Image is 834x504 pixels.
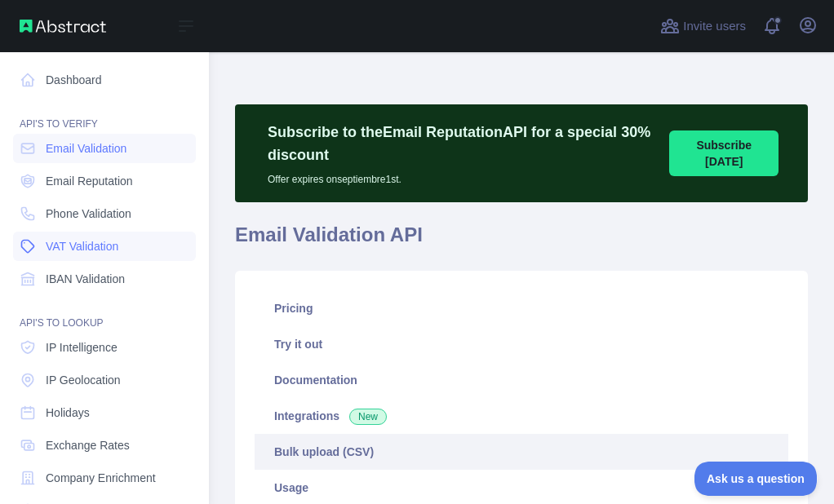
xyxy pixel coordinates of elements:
a: IBAN Validation [13,264,196,294]
span: Email Validation [46,140,126,157]
button: Subscribe [DATE] [669,130,779,176]
span: Phone Validation [46,206,131,222]
a: Email Reputation [13,166,196,196]
a: Email Validation [13,134,196,163]
a: Exchange Rates [13,431,196,460]
span: Email Reputation [46,173,133,189]
a: IP Geolocation [13,365,196,395]
span: Holidays [46,405,90,421]
span: IP Intelligence [46,339,118,356]
div: API'S TO VERIFY [13,98,196,130]
p: Subscribe to the Email Reputation API for a special 30 % discount [268,121,653,166]
h1: Email Validation API [235,222,808,261]
a: IP Intelligence [13,333,196,362]
iframe: Toggle Customer Support [694,462,818,496]
a: VAT Validation [13,232,196,261]
span: Exchange Rates [46,437,130,453]
a: Pricing [255,290,788,326]
a: Phone Validation [13,199,196,228]
a: Dashboard [13,65,196,95]
a: Bulk upload (CSV) [255,434,788,470]
span: VAT Validation [46,238,118,254]
p: Offer expires on septiembre 1st. [268,166,653,186]
span: New [349,409,387,425]
a: Company Enrichment [13,463,196,493]
a: Try it out [255,326,788,362]
button: Invite users [657,13,749,39]
span: Company Enrichment [46,470,156,486]
img: Abstract API [20,20,106,33]
a: Integrations New [255,398,788,434]
span: IP Geolocation [46,372,121,388]
div: API'S TO LOOKUP [13,297,196,329]
a: Holidays [13,398,196,427]
span: Invite users [683,17,746,36]
a: Documentation [255,362,788,398]
span: IBAN Validation [46,271,125,287]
